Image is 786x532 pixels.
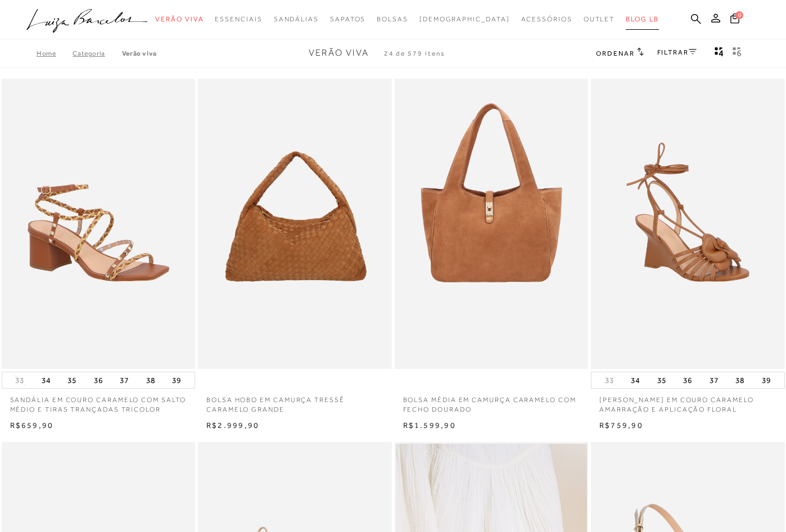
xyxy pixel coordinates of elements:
button: 36 [91,372,106,388]
span: R$659,90 [10,421,54,430]
a: Verão Viva [122,49,157,57]
button: 36 [680,372,695,388]
a: FILTRAR [657,48,697,56]
button: 0 [727,12,743,28]
a: noSubCategoriesText [419,9,510,30]
button: 38 [732,372,748,388]
button: 39 [169,372,184,388]
button: 33 [602,375,617,386]
span: R$1.599,90 [403,421,456,430]
button: 37 [706,372,722,388]
a: SANDÁLIA ANABELA EM COURO CARAMELO AMARRAÇÃO E APLICAÇÃO FLORAL SANDÁLIA ANABELA EM COURO CARAMEL... [592,80,784,368]
a: Home [37,49,73,57]
button: 34 [627,372,643,388]
button: 39 [758,372,774,388]
a: categoryNavScreenReaderText [274,9,319,30]
button: 35 [654,372,670,388]
span: Bolsas [377,15,408,23]
button: 34 [38,372,54,388]
a: BLOG LB [626,9,658,30]
button: Mostrar 4 produtos por linha [711,46,727,61]
span: Verão Viva [309,48,369,58]
img: BOLSA MÉDIA EM CAMURÇA CARAMELO COM FECHO DOURADO [396,80,588,368]
a: categoryNavScreenReaderText [377,9,408,30]
a: categoryNavScreenReaderText [584,9,615,30]
a: categoryNavScreenReaderText [521,9,572,30]
span: Essenciais [215,15,262,23]
button: 38 [143,372,159,388]
a: BOLSA HOBO EM CAMURÇA TRESSÊ CARAMELO GRANDE BOLSA HOBO EM CAMURÇA TRESSÊ CARAMELO GRANDE [199,80,391,368]
a: SANDÁLIA EM COURO CARAMELO COM SALTO MÉDIO E TIRAS TRANÇADAS TRICOLOR SANDÁLIA EM COURO CARAMELO ... [3,80,195,368]
span: Verão Viva [155,15,204,23]
span: R$2.999,90 [206,421,259,430]
span: 0 [735,11,743,19]
span: Sandálias [274,15,319,23]
a: BOLSA MÉDIA EM CAMURÇA CARAMELO COM FECHO DOURADO [395,389,589,414]
img: SANDÁLIA ANABELA EM COURO CARAMELO AMARRAÇÃO E APLICAÇÃO FLORAL [592,80,784,368]
img: BOLSA HOBO EM CAMURÇA TRESSÊ CARAMELO GRANDE [199,80,391,368]
span: BLOG LB [626,15,658,23]
img: SANDÁLIA EM COURO CARAMELO COM SALTO MÉDIO E TIRAS TRANÇADAS TRICOLOR [3,80,195,368]
a: categoryNavScreenReaderText [155,9,204,30]
a: categoryNavScreenReaderText [330,9,365,30]
button: 35 [64,372,80,388]
span: Outlet [584,15,615,23]
a: BOLSA MÉDIA EM CAMURÇA CARAMELO COM FECHO DOURADO BOLSA MÉDIA EM CAMURÇA CARAMELO COM FECHO DOURADO [396,80,588,368]
button: 37 [116,372,132,388]
a: [PERSON_NAME] EM COURO CARAMELO AMARRAÇÃO E APLICAÇÃO FLORAL [591,389,785,414]
a: Categoria [73,49,121,57]
span: Sapatos [330,15,365,23]
span: [DEMOGRAPHIC_DATA] [419,15,510,23]
span: Acessórios [521,15,572,23]
span: Ordenar [596,49,634,57]
a: categoryNavScreenReaderText [215,9,262,30]
button: gridText6Desc [729,46,745,61]
a: BOLSA HOBO EM CAMURÇA TRESSÊ CARAMELO GRANDE [198,389,392,414]
button: 33 [12,375,28,386]
a: SANDÁLIA EM COURO CARAMELO COM SALTO MÉDIO E TIRAS TRANÇADAS TRICOLOR [2,389,196,414]
span: R$759,90 [599,421,643,430]
span: 24 de 579 itens [384,49,446,57]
